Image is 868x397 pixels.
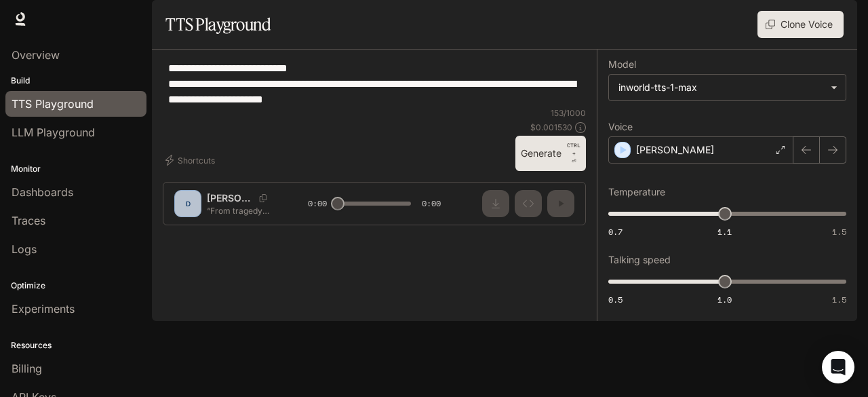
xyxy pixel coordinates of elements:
[608,255,671,265] p: Talking speed
[832,226,846,238] span: 1.5
[608,60,636,69] p: Model
[832,294,846,305] span: 1.5
[165,11,271,38] h1: TTS Playground
[515,136,586,171] button: GenerateCTRL +⏎
[636,143,714,157] p: [PERSON_NAME]
[618,81,824,94] div: inworld-tts-1-max
[717,294,732,305] span: 1.0
[530,121,572,133] p: $ 0.001530
[608,226,623,238] span: 0.7
[609,75,846,100] div: inworld-tts-1-max
[551,107,586,119] p: 153 / 1000
[163,149,220,171] button: Shortcuts
[757,11,844,38] button: Clone Voice
[608,187,665,197] p: Temperature
[567,141,580,157] p: CTRL +
[822,351,854,383] div: Open Intercom Messenger
[717,226,732,238] span: 1.1
[608,122,633,132] p: Voice
[608,294,623,305] span: 0.5
[567,141,580,166] p: ⏎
